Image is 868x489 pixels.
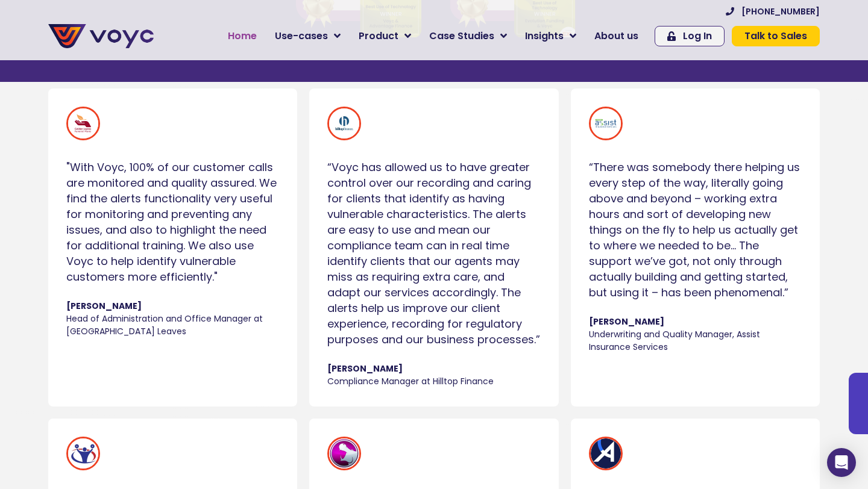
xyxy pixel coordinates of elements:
[327,437,361,470] img: Kirsty Mottram
[48,24,154,48] img: voyc-full-logo
[589,437,623,470] img: Graham Wheeler
[655,26,725,46] a: Log In
[66,437,100,470] img: Keith Jones
[589,107,802,354] div: Slides
[66,301,279,313] span: [PERSON_NAME]
[275,29,328,43] span: Use-cases
[589,160,802,301] div: “There was somebody there helping us every step of the way, literally going above and beyond – wo...
[327,376,540,388] span: Compliance Manager at Hilltop Finance
[359,29,398,43] span: Product
[327,160,540,348] div: “Voyc has allowed us to have greater control over our recording and caring for clients that ident...
[266,24,350,48] a: Use-cases
[585,24,647,48] a: About us
[429,29,494,43] span: Case Studies
[66,107,279,338] div: Slides
[219,24,266,48] a: Home
[732,26,820,46] a: Talk to Sales
[350,24,420,48] a: Product
[228,29,257,43] span: Home
[589,107,623,140] img: Laura Warner
[741,7,820,16] span: [PHONE_NUMBER]
[420,24,516,48] a: Case Studies
[683,31,712,41] span: Log In
[516,24,585,48] a: Insights
[327,107,540,388] div: Slides
[66,107,100,140] img: Felicity Vanderwesthuizen
[594,29,638,43] span: About us
[589,329,802,354] span: Underwriting and Quality Manager, Assist Insurance Services
[525,29,564,43] span: Insights
[66,313,279,338] span: Head of Administration and Office Manager at [GEOGRAPHIC_DATA] Leaves
[744,31,807,41] span: Talk to Sales
[66,160,279,285] div: "With Voyc, 100% of our customer calls are monitored and quality assured. We find the alerts func...
[589,316,802,329] span: [PERSON_NAME]
[327,363,540,376] span: [PERSON_NAME]
[327,107,361,140] img: Poppy Kelly
[827,448,856,477] div: Open Intercom Messenger
[726,7,820,16] a: [PHONE_NUMBER]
